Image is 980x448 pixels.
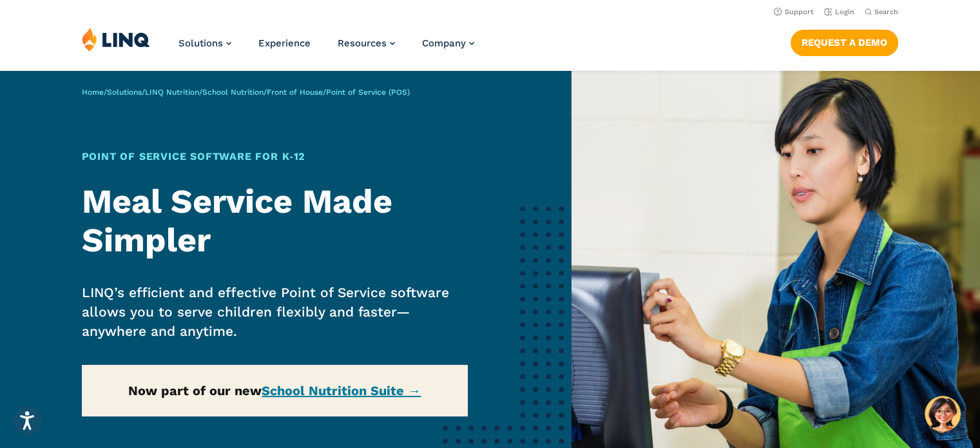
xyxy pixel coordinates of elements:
[338,37,395,49] a: Resources
[865,7,898,17] button: Open Search Bar
[82,283,468,341] p: LINQ’s efficient and effective Point of Service software allows you to serve children flexibly an...
[107,88,142,97] a: Solutions
[82,27,150,52] img: LINQ | K‑12 Software
[791,27,898,55] nav: Button Navigation
[791,30,898,55] a: Request a Demo
[145,88,199,97] a: LINQ Nutrition
[128,383,421,398] strong: Now part of our new
[422,37,466,49] span: Company
[874,8,898,16] span: Search
[422,37,474,49] a: Company
[326,88,410,97] span: Point of Service (POS)
[178,37,223,49] span: Solutions
[202,88,264,97] a: School Nutrition
[178,27,474,70] nav: Primary Navigation
[258,37,311,49] a: Experience
[824,8,854,16] a: Login
[267,88,323,97] a: Front of House
[82,149,468,164] h1: Point of Service Software for K‑12
[82,88,104,97] a: Home
[774,8,814,16] a: Support
[178,37,231,49] a: Solutions
[338,37,387,49] span: Resources
[925,396,961,432] button: Hello, have a question? Let’s chat.
[82,182,392,260] strong: Meal Service Made Simpler
[82,88,410,97] span: / / / / /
